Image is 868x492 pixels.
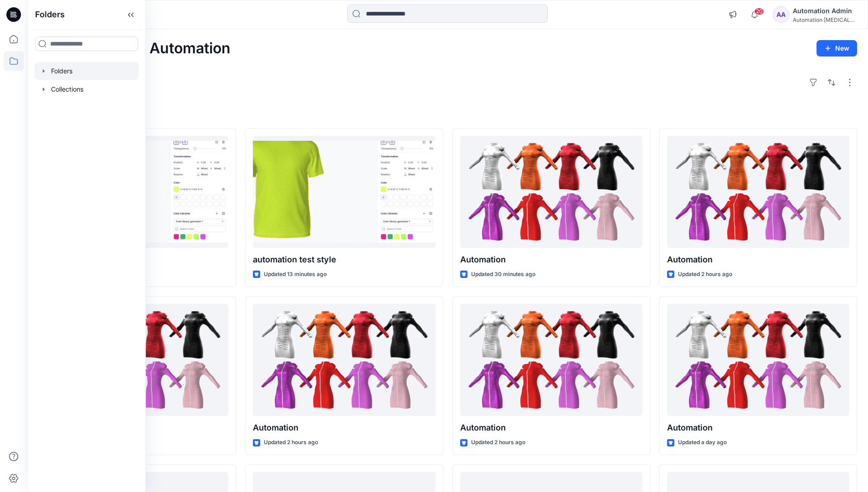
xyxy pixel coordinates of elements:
[471,438,525,447] p: Updated 2 hours ago
[678,270,732,279] p: Updated 2 hours ago
[754,8,764,15] span: 20
[773,6,789,23] div: AA
[667,304,849,416] a: Automation
[460,253,642,266] p: Automation
[793,5,857,16] div: Automation Admin
[678,438,727,447] p: Updated a day ago
[460,421,642,434] p: Automation
[38,108,857,119] h4: Styles
[264,270,327,279] p: Updated 13 minutes ago
[667,421,849,434] p: Automation
[793,16,857,23] div: Automation [MEDICAL_DATA]...
[667,253,849,266] p: Automation
[471,270,535,279] p: Updated 30 minutes ago
[817,40,857,56] button: New
[253,304,435,416] a: Automation
[264,438,318,447] p: Updated 2 hours ago
[667,136,849,248] a: Automation
[253,253,435,266] p: automation test style
[460,136,642,248] a: Automation
[253,136,435,248] a: automation test style
[460,304,642,416] a: Automation
[253,421,435,434] p: Automation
